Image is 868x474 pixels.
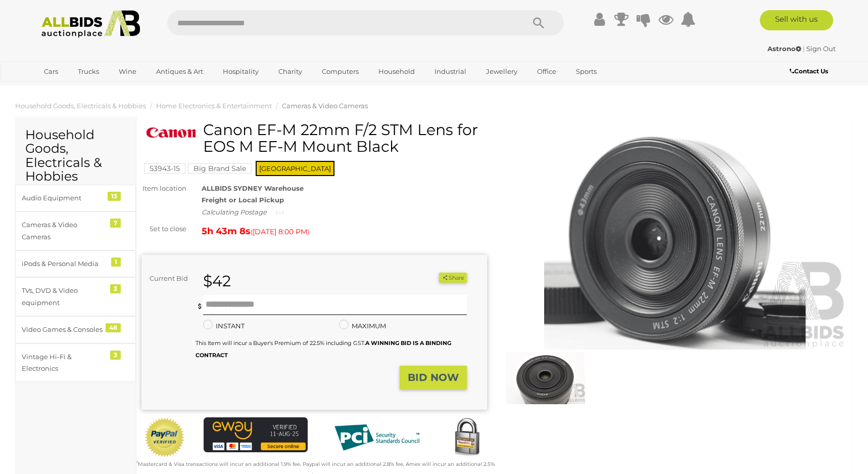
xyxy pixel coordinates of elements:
[188,163,252,174] mark: Big Brand Sale
[110,351,121,360] div: 3
[400,366,467,390] button: BID NOW
[253,227,307,236] span: [DATE] 8:00 PM
[22,219,105,243] div: Cameras & Video Cameras
[447,417,487,458] img: Secured by Rapid SSL
[106,323,121,332] div: 48
[110,219,121,228] div: 7
[202,208,267,216] i: Calculating Postage
[112,63,143,80] a: Wine
[790,66,831,77] a: Contact Us
[144,163,185,174] mark: 53943-15
[150,63,210,80] a: Antiques & Art
[110,284,121,293] div: 3
[251,228,309,236] span: ( )
[203,320,245,332] label: INSTANT
[790,67,828,75] b: Contact Us
[37,63,65,80] a: Cars
[108,192,121,201] div: 13
[71,63,106,80] a: Trucks
[315,63,365,80] a: Computers
[760,10,833,30] a: Sell with us
[15,316,136,343] a: Video Games & Consoles 48
[22,324,105,335] div: Video Games & Consoles
[202,196,284,204] strong: Freight or Local Pickup
[204,417,308,452] img: eWAY Payment Gateway
[15,250,136,277] a: iPods & Personal Media 1
[196,339,451,358] small: This Item will incur a Buyer's Premium of 22.5% including GST.
[22,285,105,309] div: TVs, DVD & Video equipment
[326,417,427,458] img: PCI DSS compliant
[111,257,121,267] div: 1
[216,63,265,80] a: Hospitality
[439,273,467,283] button: Share
[134,183,194,194] div: Item location
[256,161,334,176] span: [GEOGRAPHIC_DATA]
[147,121,485,155] h1: Canon EF-M 22mm F/2 STM Lens for EOS M EF-M Mount Black
[147,124,196,142] img: Canon EF-M 22mm F/2 STM Lens for EOS M EF-M Mount Black
[276,210,284,216] img: small-loading.gif
[372,63,421,80] a: Household
[141,273,196,284] div: Current Bid
[15,185,136,211] a: Audio Equipment 13
[767,45,801,53] strong: Astrono
[15,211,136,250] a: Cameras & Video Cameras 7
[427,273,438,283] li: Watch this item
[531,63,563,80] a: Office
[144,417,185,458] img: Official PayPal Seal
[25,128,126,184] h2: Household Goods, Electricals & Hobbies
[202,184,304,192] strong: ALLBIDS SYDNEY Warehouse
[513,10,564,35] button: Search
[408,371,459,383] strong: BID NOW
[502,126,848,350] img: Canon EF-M 22mm F/2 STM Lens for EOS M EF-M Mount Black
[202,226,251,237] strong: 5h 43m 8s
[15,277,136,316] a: TVs, DVD & Video equipment 3
[22,351,105,375] div: Vintage Hi-Fi & Electronics
[22,258,105,270] div: iPods & Personal Media
[505,352,586,405] img: Canon EF-M 22mm F/2 STM Lens for EOS M EF-M Mount Black
[272,63,309,80] a: Charity
[569,63,603,80] a: Sports
[803,45,805,53] span: |
[428,63,473,80] a: Industrial
[144,164,185,173] a: 53943-15
[282,102,368,110] a: Cameras & Video Cameras
[22,192,105,204] div: Audio Equipment
[188,164,252,173] a: Big Brand Sale
[15,343,136,382] a: Vintage Hi-Fi & Electronics 3
[134,223,194,235] div: Set to close
[37,80,122,97] a: [GEOGRAPHIC_DATA]
[203,272,231,290] strong: $42
[156,102,272,110] a: Home Electronics & Entertainment
[806,45,836,53] a: Sign Out
[339,320,386,332] label: MAXIMUM
[767,45,803,53] a: Astrono
[479,63,524,80] a: Jewellery
[15,102,146,110] a: Household Goods, Electricals & Hobbies
[196,339,451,358] b: A WINNING BID IS A BINDING CONTRACT
[36,10,146,38] img: Allbids.com.au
